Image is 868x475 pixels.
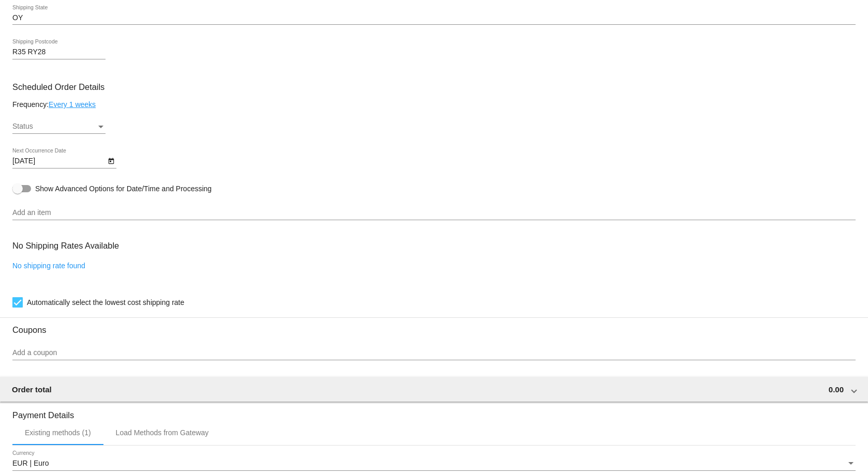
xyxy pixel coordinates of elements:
[116,428,209,437] div: Load Methods from Gateway
[12,317,856,335] h3: Coupons
[106,155,116,166] button: Open calendar
[27,296,184,309] span: Automatically select the lowest cost shipping rate
[25,428,91,437] div: Existing methods (1)
[12,14,856,22] input: Shipping State
[12,403,856,420] h3: Payment Details
[12,209,856,217] input: Add an item
[49,100,96,109] a: Every 1 weeks
[12,157,106,165] input: Next Occurrence Date
[829,385,844,394] span: 0.00
[12,48,106,56] input: Shipping Postcode
[12,385,52,394] span: Order total
[12,349,856,357] input: Add a coupon
[12,235,119,257] h3: No Shipping Rates Available
[12,122,106,131] mat-select: Status
[12,100,856,109] div: Frequency:
[12,459,49,467] span: EUR | Euro
[12,262,85,270] a: No shipping rate found
[12,82,856,92] h3: Scheduled Order Details
[12,122,33,130] span: Status
[12,459,856,468] mat-select: Currency
[35,183,212,194] span: Show Advanced Options for Date/Time and Processing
